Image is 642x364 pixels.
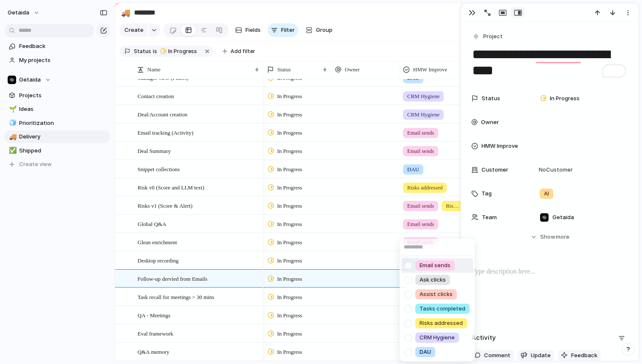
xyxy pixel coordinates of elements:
[420,290,453,299] span: Assist clicks
[420,261,451,270] span: Email sends
[420,319,463,327] span: Risks addressed
[420,348,431,356] span: DAU
[420,276,446,284] span: Ask clicks
[420,333,455,342] span: CRM Hygiene
[420,305,465,313] span: Tasks completed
